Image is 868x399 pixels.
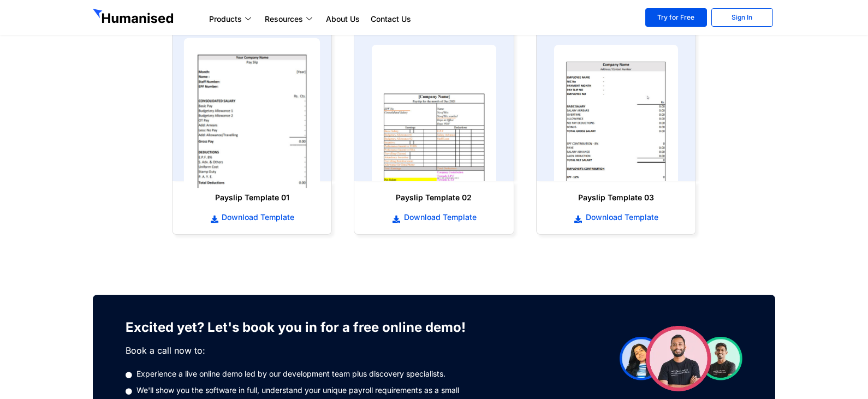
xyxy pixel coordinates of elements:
[645,8,707,27] a: Try for Free
[219,212,294,223] span: Download Template
[372,45,496,181] img: payslip template
[134,368,445,380] span: Experience a live online demo led by our development team plus discovery specialists.
[711,8,773,27] a: Sign In
[126,317,483,338] h3: Excited yet? Let's book you in for a free online demo!
[259,13,320,26] a: Resources
[554,45,678,181] img: payslip template
[583,212,658,223] span: Download Template
[401,212,477,223] span: Download Template
[548,211,685,223] a: Download Template
[548,192,685,203] h6: Payslip Template 03
[126,344,483,357] p: Book a call now to:
[365,192,502,203] h6: Payslip Template 02
[183,211,320,223] a: Download Template
[204,13,259,26] a: Products
[320,13,365,26] a: About Us
[183,192,320,203] h6: Payslip Template 01
[184,38,320,188] img: payslip template
[365,211,502,223] a: Download Template
[365,13,417,26] a: Contact Us
[93,9,176,26] img: GetHumanised Logo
